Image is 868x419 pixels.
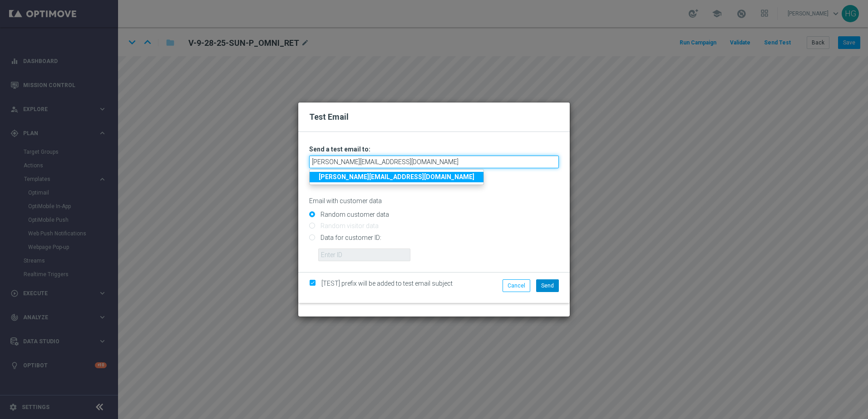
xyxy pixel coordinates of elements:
p: Email with customer data [309,197,559,205]
span: [TEST] prefix will be added to test email subject [321,280,453,287]
span: Send [541,283,554,289]
label: Random customer data [318,210,389,219]
a: [PERSON_NAME][EMAIL_ADDRESS][DOMAIN_NAME] [310,172,483,182]
h3: Send a test email to: [309,145,559,153]
strong: [PERSON_NAME][EMAIL_ADDRESS][DOMAIN_NAME] [319,173,474,180]
button: Send [536,279,559,292]
h2: Test Email [309,112,559,122]
input: Enter ID [318,248,410,261]
button: Cancel [503,279,530,292]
